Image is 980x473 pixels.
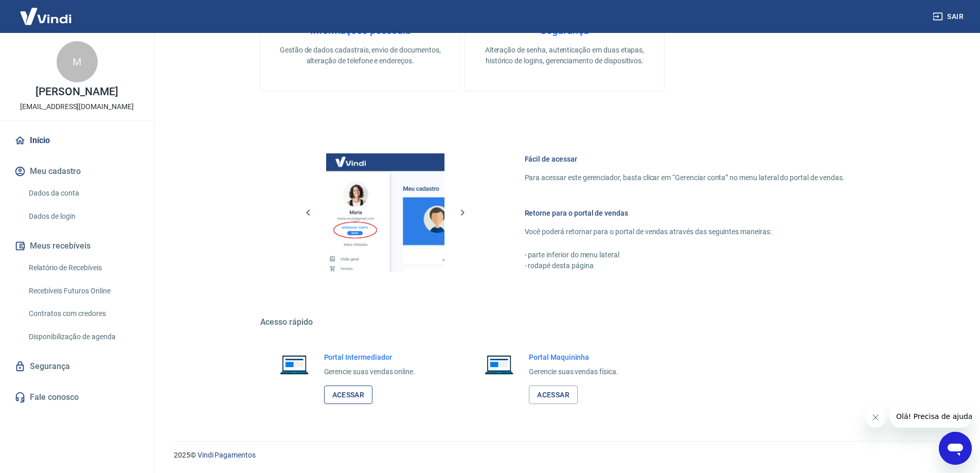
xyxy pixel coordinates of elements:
[25,326,141,347] a: Disponibilização de agenda
[326,153,444,272] img: Imagem da dashboard mostrando o botão de gerenciar conta na sidebar no lado esquerdo
[525,260,845,271] p: - rodapé desta página
[525,172,845,183] p: Para acessar este gerenciador, basta clicar em “Gerenciar conta” no menu lateral do portal de ven...
[324,366,416,377] p: Gerencie suas vendas online.
[57,41,98,82] div: M
[324,386,373,405] a: Acessar
[482,45,648,66] p: Alteração de senha, autenticação em duas etapas, histórico de logins, gerenciamento de dispositivos.
[529,366,618,377] p: Gerencie suas vendas física.
[260,317,869,327] h5: Acesso rápido
[525,208,845,218] h6: Retorne para o portal de vendas
[529,386,578,405] a: Acessar
[35,86,118,97] p: [PERSON_NAME]
[324,352,416,362] h6: Portal Intermediador
[277,45,443,66] p: Gestão de dados cadastrais, envio de documentos, alteração de telefone e endereços.
[939,432,972,465] iframe: Botão para abrir a janela de mensagens
[198,451,256,459] a: Vindi Pagamentos
[273,352,316,377] img: Imagem de um notebook aberto
[25,281,141,302] a: Recebíveis Futuros Online
[525,250,845,260] p: - parte inferior do menu lateral
[12,355,141,378] a: Segurança
[6,7,86,15] span: Olá! Precisa de ajuda?
[525,226,845,237] p: Você poderá retornar para o portal de vendas através das seguintes maneiras:
[12,129,141,152] a: Início
[865,407,886,428] iframe: Fechar mensagem
[20,101,134,112] p: [EMAIL_ADDRESS][DOMAIN_NAME]
[12,386,141,409] a: Fale conosco
[890,405,972,428] iframe: Mensagem da empresa
[477,352,521,377] img: Imagem de um notebook aberto
[25,183,141,204] a: Dados da conta
[12,235,141,257] button: Meus recebíveis
[174,450,955,461] p: 2025 ©
[12,1,79,32] img: Vindi
[931,7,968,26] button: Sair
[25,257,141,278] a: Relatório de Recebíveis
[529,352,618,362] h6: Portal Maquininha
[25,206,141,227] a: Dados de login
[525,154,845,164] h6: Fácil de acessar
[12,160,141,183] button: Meu cadastro
[25,303,141,324] a: Contratos com credores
